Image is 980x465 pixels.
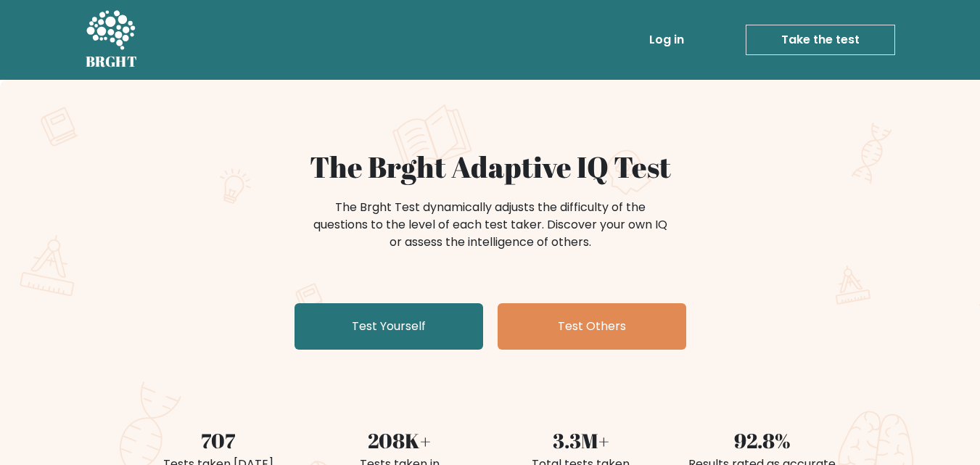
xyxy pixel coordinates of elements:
[643,25,690,54] a: Log in
[309,199,672,251] div: The Brght Test dynamically adjusts the difficulty of the questions to the level of each test take...
[136,425,300,456] div: 707
[498,303,686,350] a: Test Others
[86,6,138,74] a: BRGHT
[499,425,663,456] div: 3.3M+
[136,149,844,184] h1: The Brght Adaptive IQ Test
[295,303,483,350] a: Test Yourself
[318,425,482,456] div: 208K+
[86,53,138,70] h5: BRGHT
[680,425,844,456] div: 92.8%
[746,25,895,55] a: Take the test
